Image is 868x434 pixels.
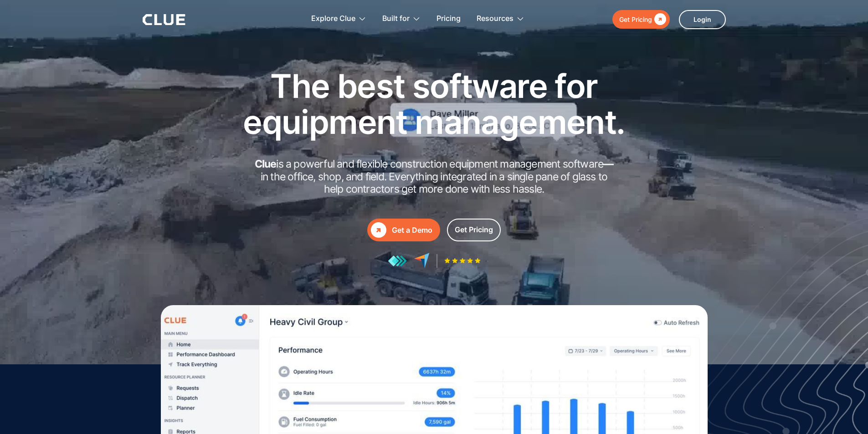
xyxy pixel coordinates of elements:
[252,158,616,196] h2: is a powerful and flexible construction equipment management software in the office, shop, and fi...
[255,158,277,170] strong: Clue
[444,258,481,264] img: Five-star rating icon
[477,5,524,33] div: Resources
[619,14,652,25] div: Get Pricing
[311,5,355,33] div: Explore Clue
[414,253,430,269] img: reviews at capterra
[679,10,726,29] a: Login
[229,68,639,140] h1: The best software for equipment management.
[652,14,666,25] div: 
[367,219,440,241] a: Get a Demo
[603,158,613,170] strong: —
[612,10,670,29] a: Get Pricing
[455,224,493,235] div: Get Pricing
[388,255,407,267] img: reviews at getapp
[382,5,410,33] div: Built for
[437,5,461,33] a: Pricing
[392,225,432,236] div: Get a Demo
[382,5,421,33] div: Built for
[371,222,386,238] div: 
[311,5,366,33] div: Explore Clue
[477,5,514,33] div: Resources
[447,219,501,241] a: Get Pricing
